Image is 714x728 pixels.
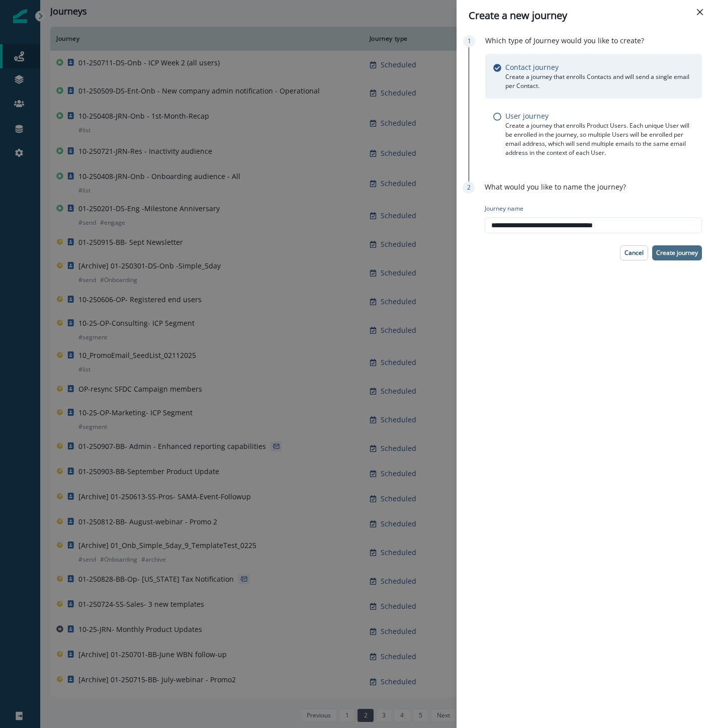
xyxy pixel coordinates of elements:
[485,35,644,46] p: Which type of Journey would you like to create?
[485,181,626,192] p: What would you like to name the journey?
[469,8,702,23] div: Create a new journey
[624,249,644,256] p: Cancel
[505,121,694,157] p: Create a journey that enrolls Product Users. Each unique User will be enrolled in the journey, so...
[505,111,549,121] p: User journey
[485,204,523,213] p: Journey name
[468,37,471,46] p: 1
[467,183,471,192] p: 2
[505,72,694,90] p: Create a journey that enrolls Contacts and will send a single email per Contact.
[652,245,702,260] button: Create journey
[505,62,559,72] p: Contact journey
[656,249,698,256] p: Create journey
[692,4,708,20] button: Close
[620,245,648,260] button: Cancel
